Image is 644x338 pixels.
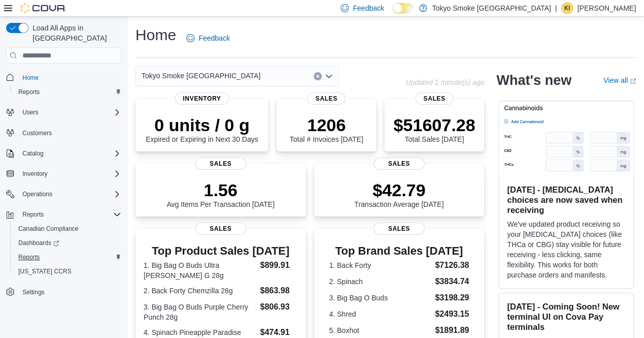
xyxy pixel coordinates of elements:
dt: 3. Big Bag O Buds Purple Cherry Punch 28g [144,302,256,322]
span: Reports [14,251,121,263]
button: Reports [10,85,125,99]
div: Total Sales [DATE] [394,115,475,143]
a: Customers [18,127,56,139]
dd: $3198.29 [435,292,469,304]
span: Inventory [175,93,229,105]
span: Home [22,74,39,82]
span: Load All Apps in [GEOGRAPHIC_DATA] [29,23,121,43]
button: Reports [10,250,125,264]
dd: $899.91 [260,259,298,271]
span: Dark Mode [393,14,393,14]
span: Tokyo Smoke [GEOGRAPHIC_DATA] [142,70,261,82]
div: Transaction Average [DATE] [354,180,444,208]
span: Reports [14,86,121,98]
span: Operations [22,190,52,198]
dd: $863.98 [260,285,298,297]
nav: Complex example [6,66,121,326]
dd: $2493.15 [435,308,469,320]
button: Customers [2,126,125,140]
button: Clear input [314,72,322,80]
span: Sales [374,158,425,170]
button: Users [18,106,42,118]
span: Users [18,106,121,118]
h2: What's new [496,72,571,88]
dt: 2. Back Forty Chemzilla 28g [144,286,256,296]
p: $51607.28 [394,115,475,135]
span: Reports [18,253,40,261]
span: Washington CCRS [14,265,121,278]
span: Sales [195,223,246,235]
span: [US_STATE] CCRS [18,267,71,275]
span: Canadian Compliance [18,225,78,233]
button: Canadian Compliance [10,222,125,236]
a: Canadian Compliance [14,223,82,235]
span: Sales [195,158,246,170]
div: Total # Invoices [DATE] [290,115,363,143]
span: Reports [18,88,40,96]
h3: [DATE] - Coming Soon! New terminal UI on Cova Pay terminals [507,301,625,332]
span: Feedback [353,3,384,13]
a: Home [18,72,43,84]
a: Reports [14,251,44,263]
span: Reports [18,208,121,221]
p: 1.56 [166,180,274,200]
a: Reports [14,86,44,98]
span: Reports [22,210,44,219]
p: Updated 1 minute(s) ago [406,78,484,86]
h1: Home [135,25,176,45]
h3: [DATE] - [MEDICAL_DATA] choices are now saved when receiving [507,185,625,215]
span: Sales [307,93,346,105]
span: Sales [415,93,454,105]
span: Dashboards [14,237,121,249]
span: Inventory [22,170,47,178]
button: Catalog [18,147,47,160]
button: [US_STATE] CCRS [10,264,125,279]
dt: 1. Back Forty [329,260,431,270]
p: 1206 [290,115,363,135]
button: Inventory [18,168,51,180]
span: Dashboards [18,239,59,247]
button: Operations [18,188,57,200]
dt: 3. Big Bag O Buds [329,293,431,303]
div: Kristina Ivsic [561,2,573,14]
button: Settings [2,285,125,299]
span: Catalog [18,147,121,160]
dd: $7126.38 [435,259,469,271]
a: [US_STATE] CCRS [14,265,75,278]
a: View allExternal link [603,76,636,84]
a: Feedback [182,28,234,48]
div: Expired or Expiring in Next 30 Days [146,115,258,143]
dt: 4. Shred [329,309,431,319]
input: Dark Mode [393,3,414,14]
h3: Top Brand Sales [DATE] [329,245,469,257]
button: Home [2,70,125,84]
span: Sales [374,223,425,235]
button: Catalog [2,146,125,161]
span: Feedback [199,33,230,43]
button: Reports [18,208,48,221]
button: Inventory [2,167,125,181]
dt: 2. Spinach [329,276,431,287]
a: Dashboards [10,236,125,250]
dt: 1. Big Bag O Buds Ultra [PERSON_NAME] G 28g [144,260,256,281]
a: Settings [18,286,48,298]
span: Inventory [18,168,121,180]
dd: $806.93 [260,301,298,313]
button: Users [2,105,125,119]
div: Avg Items Per Transaction [DATE] [166,180,274,208]
button: Open list of options [325,72,333,80]
span: Settings [18,286,121,298]
span: Operations [18,188,121,200]
h3: Top Product Sales [DATE] [144,245,298,257]
span: Catalog [22,149,43,158]
dd: $3834.74 [435,275,469,288]
img: Cova [20,3,66,13]
p: [PERSON_NAME] [577,2,636,14]
dd: $1891.89 [435,324,469,336]
span: Customers [18,127,121,139]
span: Customers [22,129,52,137]
button: Operations [2,187,125,201]
svg: External link [630,78,636,84]
span: Settings [22,288,44,296]
p: 0 units / 0 g [146,115,258,135]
